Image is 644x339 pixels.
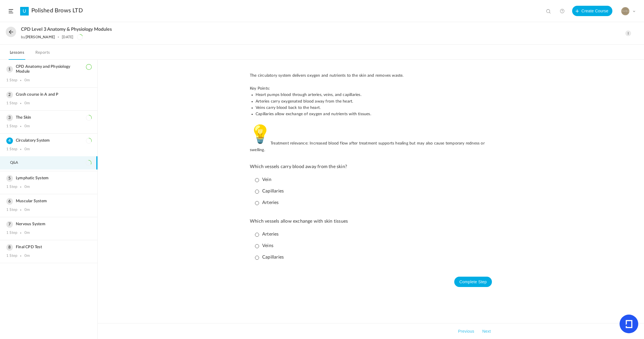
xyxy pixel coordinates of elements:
[24,231,30,235] div: 0m
[24,185,30,189] div: 0m
[255,243,273,249] p: Veins
[6,245,91,250] h3: Final CPD Test
[255,177,271,182] p: Vein
[457,328,475,335] button: Previous
[6,231,17,235] div: 1 Step
[256,111,492,117] li: Capillaries allow exchange of oxygen and nutrients with tissues.
[6,92,91,97] h3: Crash course in A and P
[24,101,30,106] div: 0m
[6,176,91,181] h3: Lymphatic System
[6,115,91,120] h3: The Skin
[31,7,83,14] a: Polished Brows LTD
[62,35,73,39] div: [DATE]
[10,161,26,165] span: Q&A
[250,164,492,169] p: Which vessels carry blood away from the skin?
[256,98,492,105] li: Arteries carry oxygenated blood away from the heart.
[255,188,284,194] p: Capillaries
[250,124,492,153] p: Treatment relevance: Increased blood flow after treatment supports healing but may also cause tem...
[6,199,91,204] h3: Muscular System
[24,147,30,152] div: 0m
[6,208,17,212] div: 1 Step
[250,72,492,79] p: The circulatory system delivers oxygen and nutrients to the skin and removes waste.
[255,232,279,237] p: Arteries
[24,254,30,258] div: 0m
[24,78,30,83] div: 0m
[6,254,17,258] div: 1 Step
[21,35,55,39] div: by
[26,35,55,39] a: [PERSON_NAME]
[6,185,17,189] div: 1 Step
[255,200,279,205] p: Arteries
[20,7,29,16] a: U
[34,49,51,60] a: Reports
[6,147,17,152] div: 1 Step
[6,64,91,74] h3: CPD Anatomy and Physiology Module
[572,6,612,16] button: Create Course
[454,277,492,287] button: Complete Step
[481,328,492,335] button: Next
[6,124,17,129] div: 1 Step
[24,124,30,129] div: 0m
[24,208,30,212] div: 0m
[250,85,492,92] p: Key Points:
[6,101,17,106] div: 1 Step
[256,92,492,98] li: Heart pumps blood through arteries, veins, and capillaries.
[6,222,91,227] h3: Nervous System
[6,78,17,83] div: 1 Step
[6,138,91,143] h3: Circulatory System
[250,124,271,145] img: 💡
[621,7,629,15] img: 617fe505-c459-451e-be24-f11bddb9b696.PNG
[21,27,112,32] span: CPD Level 3 Anatomy & Physiology Modules
[250,219,492,224] p: Which vessels allow exchange with skin tissues
[255,255,284,260] p: Capillaries
[256,105,492,111] li: Veins carry blood back to the heart.
[9,49,25,60] a: Lessons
